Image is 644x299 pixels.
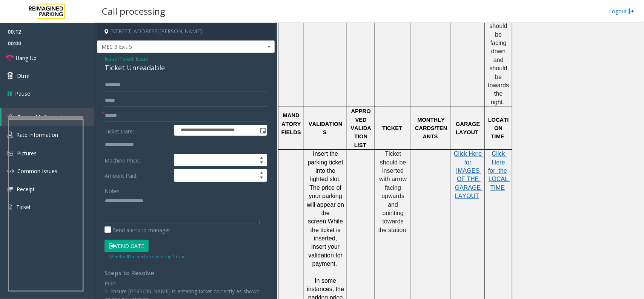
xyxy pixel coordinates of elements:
span: LOCATION TIME [488,117,509,140]
span: Dtmf [17,72,30,80]
span: Decrease value [256,160,267,166]
span: Ticket should be inserted with arrow facing upwards and pointing towards the station [378,150,409,233]
span: APPROVED VALIDATION LIST [351,108,372,148]
span: Increase value [256,154,267,160]
span: General Information [17,113,72,121]
label: Send alerts to manager [105,226,170,234]
span: MEC 3 Exit 5 [97,41,239,53]
span: - [117,55,148,62]
a: Click Here for IMAGES OF THE GARAGE LAYOUT [454,151,483,199]
span: VALIDATIONS [309,121,343,135]
span: GARAGE LAYOUT [456,121,481,135]
a: Click Here for the [488,151,507,174]
span: Toggle popup [258,125,267,136]
img: 'icon' [8,151,13,156]
span: Ticket Issue [119,55,148,63]
h4: Steps to Resolve [105,270,267,277]
a: General Information [2,108,94,126]
div: Ticket Unreadable [105,63,267,73]
a: LOCAL TIME [489,176,510,191]
span: TICKET [382,125,402,131]
img: 'icon' [8,168,14,174]
span: Pause [15,90,30,98]
small: Vend will be performed using 1 tone [108,254,186,259]
span: Decrease value [256,175,267,181]
label: Machine Price: [103,154,172,167]
span: MONTHLY CARDS/TENANTS [415,117,447,140]
img: 'icon' [8,114,13,120]
span: Issue [105,55,117,63]
h3: Call processing [98,2,169,20]
span: LOCAL TIME [489,176,510,191]
img: logout [629,7,635,15]
img: 'icon' [8,132,12,138]
a: Logout [609,7,635,15]
img: 'icon' [8,187,13,192]
button: Vend Gate [105,240,149,253]
img: 'icon' [8,204,12,211]
label: Ticket Date: [103,125,172,136]
span: Click Here for the [488,150,507,174]
span: Insert the parking ticket into the lighted slot. The price of your parking will appear on the scr... [307,150,346,225]
label: Amount Paid: [103,169,172,182]
span: MANDATORY FIELDS [281,112,303,135]
h4: [STREET_ADDRESS][PERSON_NAME] [97,23,275,40]
label: Notes: [105,184,121,195]
span: Hang Up [15,54,37,62]
span: Increase value [256,169,267,175]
